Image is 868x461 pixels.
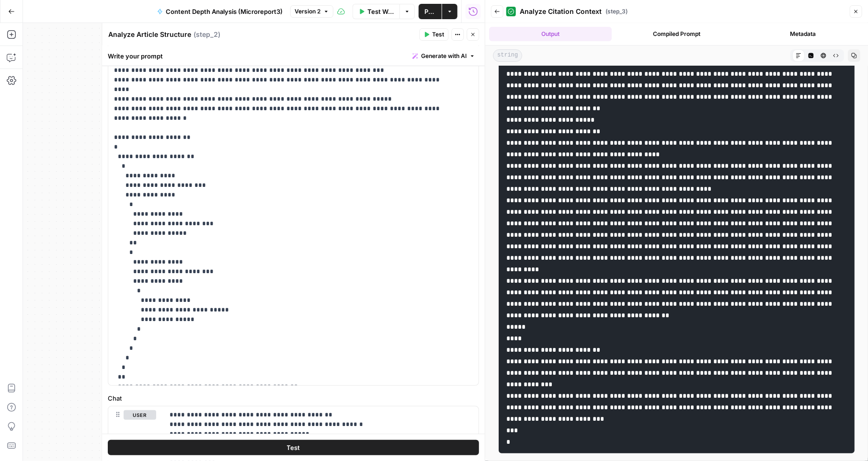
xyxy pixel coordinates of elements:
[290,5,333,18] button: Version 2
[489,27,612,41] button: Output
[433,30,445,39] span: Test
[605,7,628,16] span: ( step_3 )
[353,4,400,19] button: Test Workflow
[109,30,192,39] textarea: Analyze Article Structure
[520,7,602,16] span: Analyze Citation Context
[103,46,485,66] div: Write your prompt
[194,30,221,39] span: ( step_2 )
[616,27,738,41] button: Compiled Prompt
[424,7,436,16] span: Publish
[287,443,300,453] span: Test
[420,28,449,41] button: Test
[295,7,320,16] span: Version 2
[151,4,288,19] button: Content Depth Analysis (Microreport3)
[409,50,480,62] button: Generate with AI
[493,49,522,62] span: string
[419,4,442,19] button: Publish
[422,52,467,60] span: Generate with AI
[124,410,157,420] button: user
[367,7,394,16] span: Test Workflow
[166,7,283,16] span: Content Depth Analysis (Microreport3)
[742,27,864,41] button: Metadata
[108,393,480,403] label: Chat
[108,440,480,456] button: Test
